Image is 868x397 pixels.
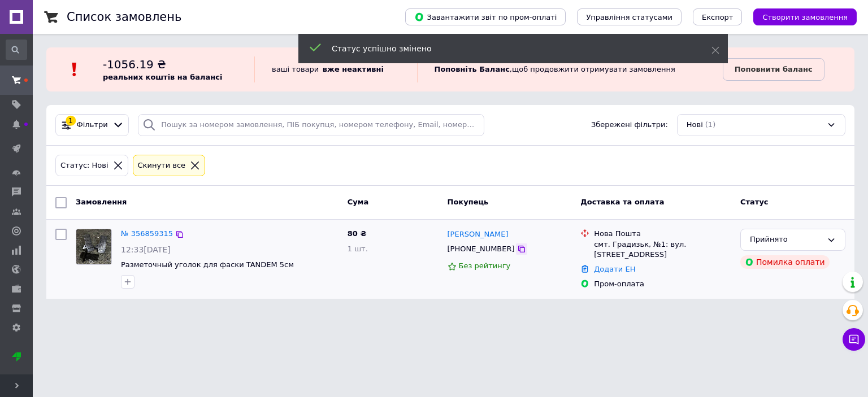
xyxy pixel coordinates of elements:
[136,160,188,172] div: Cкинути все
[76,229,112,265] a: Фото товару
[121,229,173,238] a: № 356859315
[414,12,557,22] span: Завантажити звіт по пром-оплаті
[594,239,731,260] div: смт. Градизьк, №1: вул. [STREET_ADDRESS]
[417,56,723,82] div: , щоб продовжити отримувати замовлення
[594,229,731,239] div: Нова Пошта
[843,328,865,351] button: Чат з покупцем
[332,43,683,54] div: Статус успішно змінено
[750,234,822,246] div: Прийнято
[742,12,857,21] a: Створити замовлення
[740,255,830,269] div: Помилка оплати
[693,8,743,25] button: Експорт
[435,65,510,73] b: Поповніть Баланс
[323,65,384,73] b: вже неактивні
[459,261,511,270] span: Без рейтингу
[448,198,489,206] span: Покупець
[762,13,848,21] span: Створити замовлення
[76,229,111,264] img: Фото товару
[586,13,672,21] span: Управління статусами
[121,260,294,269] a: Разметочный уголок для фаски TANDEM 5см
[121,245,171,254] span: 12:33[DATE]
[448,229,509,240] a: [PERSON_NAME]
[405,8,566,25] button: Завантажити звіт по пром-оплаті
[66,116,76,126] div: 1
[594,265,635,273] a: Додати ЕН
[254,56,416,82] div: ваші товари
[66,61,83,78] img: :exclamation:
[753,8,857,25] button: Створити замовлення
[348,245,368,253] span: 1 шт.
[591,120,668,130] span: Збережені фільтри:
[580,198,664,206] span: Доставка та оплата
[67,10,181,24] h1: Список замовлень
[103,58,166,71] span: -1056.19 ₴
[58,160,111,172] div: Статус: Нові
[740,198,769,206] span: Статус
[348,198,368,206] span: Cума
[348,229,367,238] span: 80 ₴
[577,8,682,25] button: Управління статусами
[445,242,517,256] div: [PHONE_NUMBER]
[77,120,108,130] span: Фільтри
[687,120,703,130] span: Нові
[138,114,484,136] input: Пошук за номером замовлення, ПІБ покупця, номером телефону, Email, номером накладної
[723,58,824,81] a: Поповнити баланс
[705,120,715,129] span: (1)
[735,65,813,73] b: Поповнити баланс
[594,279,731,289] div: Пром-оплата
[702,13,734,21] span: Експорт
[103,73,223,81] b: реальних коштів на балансі
[76,198,127,206] span: Замовлення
